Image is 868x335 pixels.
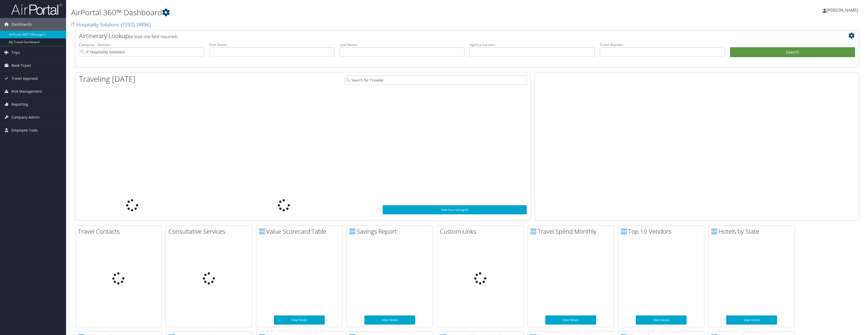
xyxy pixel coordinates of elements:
[129,34,177,39] span: (at least one field required)
[383,205,527,214] a: View SecurityLogic®
[11,124,38,137] span: Employee Tools
[209,42,334,47] label: First Name:
[636,315,687,325] a: View Details
[730,47,855,57] button: Search
[726,315,777,325] a: View Details
[711,228,717,234] img: domo-logo.png
[11,46,20,59] span: Trips
[339,42,464,47] label: Last Name:
[826,7,858,13] span: [PERSON_NAME]
[79,74,135,84] h1: Traveling [DATE]
[11,3,62,15] img: airportal-logo.png
[470,42,595,47] label: Agency Locator:
[530,227,614,236] h2: Travel Spend Monthly
[79,42,204,47] label: Company - Division:
[823,3,863,18] a: [PERSON_NAME]
[364,315,415,325] a: View Details
[11,72,38,85] span: Travel Approval
[259,227,342,236] h2: Value Scorecard Table
[274,315,325,325] a: View Details
[121,21,134,28] span: ( 7292 )
[530,228,536,234] img: domo-logo.png
[11,98,28,111] span: Reporting
[78,227,161,236] h2: Travel Contacts
[621,227,704,236] h2: Top 10 Vendors
[11,85,42,98] span: Risk Management
[440,227,523,236] h2: Custom Links
[349,228,355,234] img: domo-logo.png
[259,228,265,234] img: domo-logo.png
[168,227,252,236] h2: Consultative Services
[11,111,40,124] span: Company Admin
[71,7,599,18] h1: AirPortal 360™ Dashboard
[545,315,596,325] a: View Details
[600,42,725,47] label: Ticket Number:
[79,31,790,40] h2: Airtinerary Lookup
[711,227,795,236] h2: Hotels by State
[621,228,627,234] img: domo-logo.png
[11,59,31,72] span: Book Travel
[11,18,32,31] span: Dashboards
[134,21,151,28] span: , [ 4896 ]
[345,75,527,85] input: Search for Traveler
[71,21,151,28] a: IT Hospitality Solutions
[349,227,433,236] h2: Savings Report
